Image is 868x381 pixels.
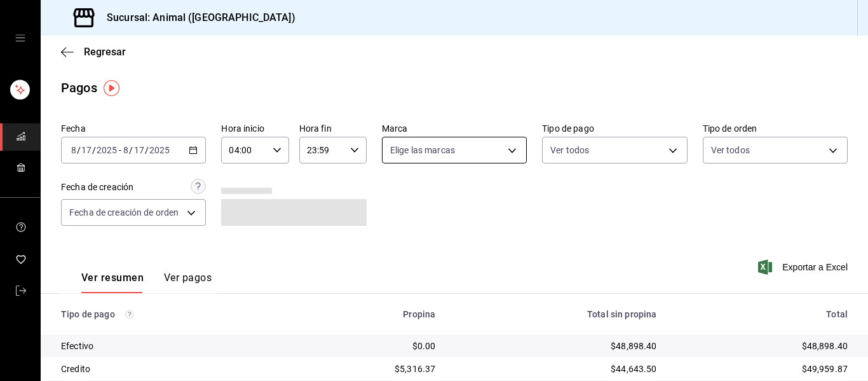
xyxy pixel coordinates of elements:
[390,144,455,156] span: Elige las marcas
[71,145,77,155] input: --
[61,78,97,97] div: Pagos
[456,309,656,319] div: Total sin propina
[15,33,25,43] button: open drawer
[299,124,367,133] label: Hora fin
[133,145,145,155] input: --
[61,309,285,319] div: Tipo de pago
[119,145,121,155] span: -
[61,363,285,375] div: Credito
[81,145,92,155] input: --
[456,363,656,375] div: $44,643.50
[711,144,750,156] span: Ver todos
[550,144,589,156] span: Ver todos
[305,340,435,352] div: $0.00
[456,340,656,352] div: $48,898.40
[542,124,687,133] label: Tipo de pago
[61,46,126,58] button: Regresar
[382,124,527,133] label: Marca
[61,340,285,352] div: Efectivo
[81,272,144,293] button: Ver resumen
[61,124,206,133] label: Fecha
[129,145,133,155] span: /
[145,145,149,155] span: /
[164,272,212,293] button: Ver pagos
[703,124,848,133] label: Tipo de orden
[677,363,848,375] div: $49,959.87
[677,309,848,319] div: Total
[61,181,133,194] div: Fecha de creación
[677,340,848,352] div: $48,898.40
[305,309,435,319] div: Propina
[97,10,295,25] h3: Sucursal: Animal ([GEOGRAPHIC_DATA])
[81,272,212,293] div: navigation tabs
[77,145,81,155] span: /
[92,145,96,155] span: /
[84,46,126,58] span: Regresar
[761,260,848,275] button: Exportar a Excel
[104,80,119,96] img: Tooltip marker
[149,145,170,155] input: ----
[305,363,435,375] div: $5,316.37
[69,206,179,219] span: Fecha de creación de orden
[125,310,134,319] svg: Los pagos realizados con Pay y otras terminales son montos brutos.
[123,145,129,155] input: --
[96,145,118,155] input: ----
[221,124,288,133] label: Hora inicio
